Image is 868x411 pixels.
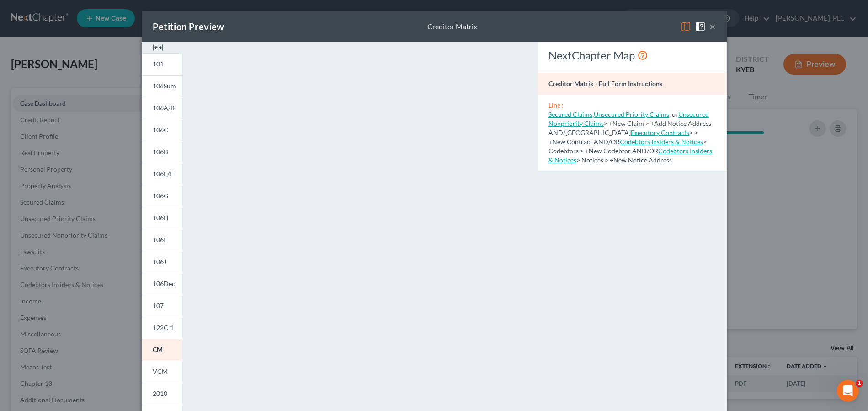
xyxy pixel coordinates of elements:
span: 106H [153,214,169,222]
span: 106Sum [153,82,176,90]
a: 101 [142,53,182,75]
a: 106I [142,229,182,251]
div: NextChapter Map [548,48,715,63]
span: 106I [153,236,165,243]
span: , or [594,110,678,118]
div: Creditor Matrix [427,22,477,32]
a: 106D [142,141,182,163]
a: Codebtors Insiders & Notices [548,147,712,164]
img: help-close-5ba153eb36485ed6c1ea00a893f15db1cb9b99d6cae46e1a8edb6c62d00a1a76.svg [695,21,706,32]
a: 106Sum [142,75,182,97]
a: 122C-1 [142,317,182,339]
span: 106D [153,148,169,156]
a: 106J [142,251,182,273]
span: 106C [153,126,168,134]
strong: Creditor Matrix - Full Form Instructions [548,80,662,87]
a: Secured Claims [548,110,592,118]
a: Executory Contracts [631,129,689,136]
a: VCM [142,361,182,383]
a: 107 [142,295,182,317]
span: CM [153,346,163,353]
span: > Notices > +New Notice Address [548,147,712,164]
a: 106C [142,119,182,141]
div: Petition Preview [153,20,224,33]
span: 106Dec [153,280,175,287]
span: Line : [548,101,564,109]
span: > > +New Contract AND/OR [548,129,698,146]
span: VCM [153,368,168,375]
span: 101 [153,60,164,68]
img: expand-e0f6d898513216a626fdd78e52531dac95497ffd26381d4c15ee2fc46db09dca.svg [153,42,164,53]
span: 122C-1 [153,324,174,331]
span: 2010 [153,389,167,397]
span: > Codebtors > +New Codebtor AND/OR [548,138,707,155]
iframe: Intercom live chat [837,380,859,402]
span: > +New Claim > +Add Notice Address AND/[GEOGRAPHIC_DATA] [548,110,711,136]
span: 107 [153,302,164,309]
a: 106A/B [142,97,182,119]
span: 106A/B [153,104,175,112]
a: 106H [142,207,182,229]
img: map-eea8200ae884c6f1103ae1953ef3d486a96c86aabb227e865a55264e3737af1f.svg [680,21,691,32]
a: 106E/F [142,163,182,185]
span: 1 [856,380,863,387]
span: 106G [153,192,168,200]
span: 106J [153,258,166,265]
span: 106E/F [153,170,173,178]
a: 106G [142,185,182,207]
a: Unsecured Nonpriority Claims [548,110,709,127]
span: , [548,110,594,118]
a: Codebtors Insiders & Notices [620,138,703,146]
a: Unsecured Priority Claims [594,110,669,118]
a: 2010 [142,383,182,405]
a: CM [142,339,182,361]
button: × [709,21,716,32]
a: 106Dec [142,273,182,295]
